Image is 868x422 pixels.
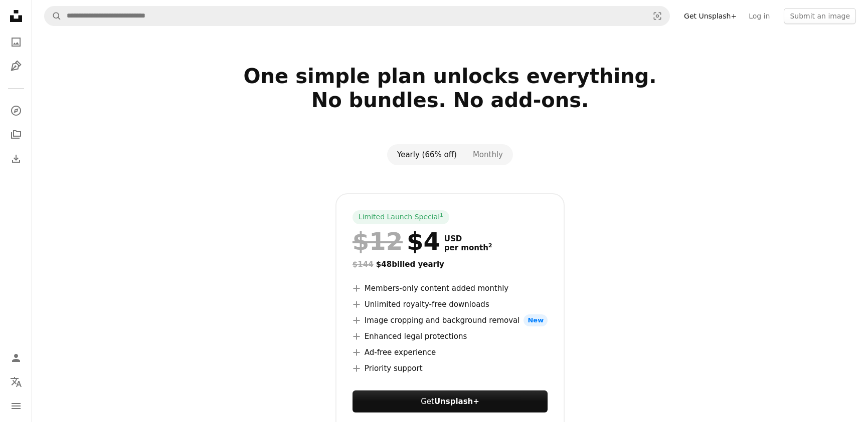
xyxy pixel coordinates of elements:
[645,7,669,26] button: Visual search
[440,212,443,218] sup: 1
[6,348,26,368] a: Log in / Sign up
[743,8,776,24] a: Log in
[6,125,26,145] a: Collections
[353,228,403,254] span: $12
[389,146,465,163] button: Yearly (66% off)
[353,330,548,342] li: Enhanced legal protections
[6,149,26,169] a: Download History
[353,314,548,326] li: Image cropping and background removal
[44,6,670,26] form: Find visuals sitewide
[6,56,26,76] a: Illustrations
[45,7,62,26] button: Search Unsplash
[444,234,492,243] span: USD
[678,8,743,24] a: Get Unsplash+
[434,397,479,406] strong: Unsplash+
[353,346,548,358] li: Ad-free experience
[524,314,548,326] span: New
[353,362,548,374] li: Priority support
[465,146,511,163] button: Monthly
[353,260,374,269] span: $144
[784,8,856,24] button: Submit an image
[125,64,775,136] h2: One simple plan unlocks everything. No bundles. No add-ons.
[6,6,26,28] a: Home — Unsplash
[353,228,440,254] div: $4
[353,390,548,412] button: GetUnsplash+
[353,298,548,310] li: Unlimited royalty-free downloads
[486,243,494,252] a: 2
[488,242,492,249] sup: 2
[6,396,26,416] button: Menu
[6,101,26,121] a: Explore
[6,32,26,52] a: Photos
[353,210,449,224] div: Limited Launch Special
[353,258,548,270] div: $48 billed yearly
[444,243,492,252] span: per month
[438,212,445,222] a: 1
[353,282,548,294] li: Members-only content added monthly
[6,372,26,392] button: Language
